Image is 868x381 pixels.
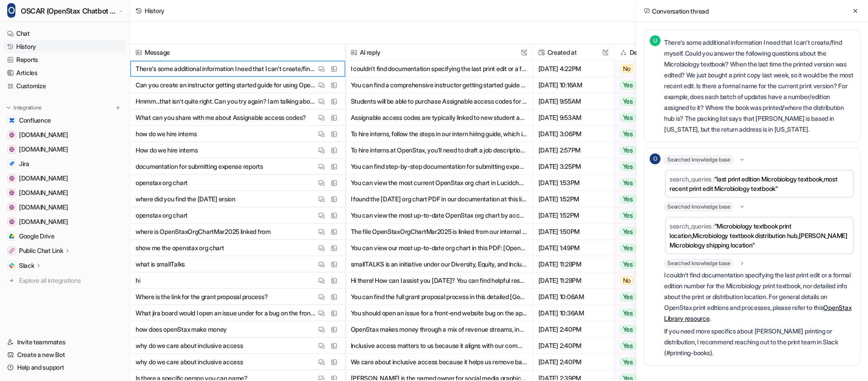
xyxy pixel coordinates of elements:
span: O [650,153,660,164]
span: [DATE] 1:50PM [537,224,610,240]
span: [DOMAIN_NAME] [19,174,68,183]
button: You can find step-by-step documentation for submitting expense reports—including required receipt... [351,158,527,175]
span: Yes [620,178,636,187]
span: OSCAR (OpenStax Chatbot and Assistance Resource) [21,5,117,17]
span: Yes [620,292,636,301]
span: [DATE] 2:40PM [537,354,610,370]
img: Jira [9,161,14,167]
span: Message [134,44,341,61]
button: I found the [DATE] org chart PDF in our documentation at this link: [URL] [351,191,527,207]
img: explore all integrations [7,276,16,285]
p: how do we hire interns [136,126,197,142]
span: O [7,3,15,18]
img: Public Chat Link [9,248,14,253]
img: Google Drive [9,233,14,239]
h2: Conversation thread [644,6,709,16]
button: To hire interns at OpenStax, you’ll need to draft a job description, get approval from your super... [351,142,527,158]
span: [DATE] 10:16AM [537,77,610,93]
p: How do we hire interns [136,142,198,158]
p: There's some additional information I need that I can't create/find myself. Could you answer the ... [664,37,855,135]
button: We care about inclusive access because it helps us remove barriers to learning, ensuring all stud... [351,354,527,370]
span: Yes [620,81,636,90]
img: Slack [9,263,14,268]
p: where did you find the [DATE] ersion [136,191,236,207]
a: Invite teammates [4,336,126,348]
a: Articles [4,67,126,79]
span: search_queries : [670,222,714,230]
span: "last print edition Microbiology textbook,most recent print edit Microbiology textbook" [670,175,838,192]
span: Yes [620,260,636,269]
button: You can view the most current OpenStax org chart in Lucidchart at this link: [URL][DOMAIN_NAME] [351,175,527,191]
button: You can view the most up-to-date OpenStax org chart by accessing our Lucidchart diagram at this l... [351,207,527,224]
p: Public Chat Link [19,246,63,255]
span: Searched knowledge base [664,259,733,268]
a: Customize [4,80,126,92]
img: status.openstax.org [9,132,14,138]
p: show me the openstax org chart [136,240,224,256]
span: [DATE] 2:57PM [537,142,610,158]
span: Yes [620,146,636,155]
img: openstax.pl [9,219,14,224]
span: [DOMAIN_NAME] [19,203,68,212]
img: lucid.app [9,176,14,181]
p: why do we care about inclusive access [136,354,243,370]
button: Yes [614,77,670,93]
a: lucid.app[DOMAIN_NAME] [4,172,126,185]
a: openstax.org[DOMAIN_NAME] [4,143,126,156]
p: how does openStax make money [136,321,227,338]
button: Yes [614,338,670,354]
button: Integrations [4,103,44,112]
img: Confluence [9,118,14,123]
button: Yes [614,142,670,158]
span: No [620,64,634,73]
span: [DATE] 4:22PM [537,61,610,77]
button: Hi there! How can I assist you [DATE]? You can find helpful resources in our [internal knowledge ... [351,272,527,289]
span: Searched knowledge base [664,202,733,211]
p: openstax org chart [136,207,188,224]
p: where is OpenStaxOrgChartMar2025 linked from [136,224,271,240]
button: Yes [614,321,670,338]
a: Create a new Bot [4,348,126,361]
span: [DOMAIN_NAME] [19,217,68,226]
span: [DATE] 9:55AM [537,93,610,110]
img: expand menu [5,105,12,111]
button: Yes [614,126,670,142]
span: Searched knowledge base [664,155,733,164]
p: There's some additional information I need that I can't create/find myself. Could you answer the ... [136,61,316,77]
span: Yes [620,325,636,334]
span: Confluence [19,116,51,125]
p: Can you create an instructor getting started guide for using OpenStax Assignable in Blackboard ul... [136,77,316,93]
span: Yes [620,309,636,318]
p: Slack [19,261,34,270]
span: No [620,276,634,285]
button: Assignable access codes are typically linked to new student accounts that have no prior associati... [351,110,527,126]
span: Yes [620,211,636,220]
button: Yes [614,158,670,175]
img: menu_add.svg [115,105,121,111]
span: [DATE] 2:40PM [537,338,610,354]
span: Yes [620,357,636,367]
p: Where is the link for the grant proposal process? [136,289,268,305]
p: documentation for submitting expense reports [136,158,263,175]
p: what is smallTalks [136,256,185,272]
button: Yes [614,175,670,191]
button: Yes [614,191,670,207]
span: [DATE] 1:53PM [537,175,610,191]
a: status.openstax.org[DOMAIN_NAME] [4,129,126,141]
p: If you need more specifics about [PERSON_NAME] printing or distribution, I recommend reaching out... [664,326,855,358]
span: Google Drive [19,232,55,241]
span: AI reply [349,44,529,61]
button: Students will be able to purchase Assignable access codes for $15 per semester starting in fall 2... [351,93,527,110]
span: U [650,35,660,46]
a: Chat [4,27,126,40]
span: Yes [620,341,636,350]
p: hi [136,272,140,289]
span: Created at [537,44,610,61]
button: Yes [614,305,670,321]
p: Hmmm...that isn't quite right. Can you try again? I am talking about student's purchasing Assigna... [136,93,316,110]
button: You should open an issue for a front-end website bug on the appropriate [DOMAIN_NAME] Jira board,... [351,305,527,321]
button: Yes [614,289,670,305]
button: Yes [614,224,670,240]
button: You can find a comprehensive instructor getting started guide for using OpenStax Assignable in Bl... [351,77,527,93]
span: [DATE] 2:40PM [537,321,610,338]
